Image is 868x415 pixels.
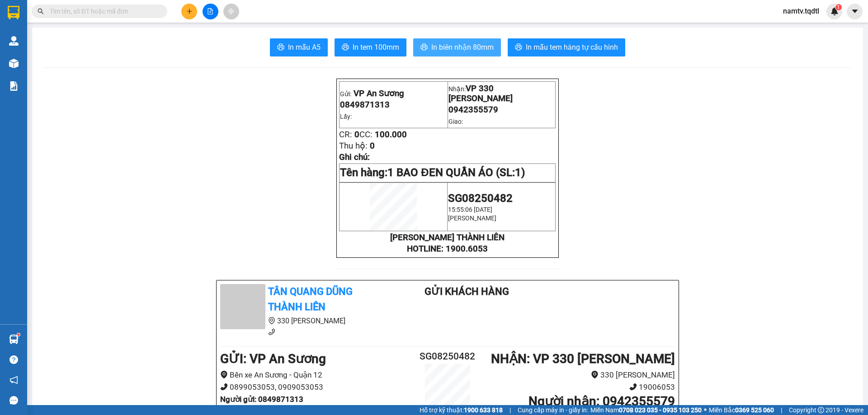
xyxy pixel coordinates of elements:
b: Gửi khách hàng [425,286,509,297]
b: Người nhận : 0942355579 [528,394,675,409]
span: aim [228,8,234,14]
b: Bến xe An Sương - Quận 12 [5,60,61,77]
span: namtv.tqdtl [776,5,826,17]
b: NHẬN : VP 330 [PERSON_NAME] [491,351,675,366]
span: [PERSON_NAME] [448,214,496,222]
img: warehouse-icon [9,335,19,344]
span: SG08250482 [448,192,513,205]
strong: 0369 525 060 [735,406,774,414]
button: plus [181,4,197,19]
span: Hỗ trợ kỹ thuật: [420,405,503,415]
span: In tem 100mm [353,42,399,53]
span: phone [220,383,228,391]
span: printer [515,43,522,52]
span: 100.000 [375,130,407,140]
span: Lấy: [340,113,352,120]
span: In biên nhận 80mm [431,42,494,53]
span: 1) [515,166,525,179]
li: 19006053 [486,381,675,393]
span: VP 330 [PERSON_NAME] [448,84,513,103]
span: ⚪️ [704,408,707,412]
span: In mẫu tem hàng tự cấu hình [526,42,618,53]
span: question-circle [9,355,18,364]
span: 0 [370,141,375,151]
li: 330 [PERSON_NAME] [220,315,388,326]
sup: 1 [835,4,842,10]
button: printerIn tem 100mm [335,38,406,56]
span: 1 [837,4,840,10]
button: printerIn mẫu tem hàng tự cấu hình [508,38,625,56]
span: In mẫu A5 [288,42,321,53]
span: 0849871313 [340,100,390,110]
span: CC: [359,130,373,140]
span: Cung cấp máy in - giấy in: [518,405,588,415]
button: caret-down [847,4,863,19]
li: Tân Quang Dũng Thành Liên [5,5,131,38]
span: 15:55:06 [DATE] [448,206,492,213]
img: icon-new-feature [830,7,839,15]
span: | [509,405,511,415]
span: message [9,396,18,405]
span: copyright [818,407,824,413]
span: Miền Nam [590,405,702,415]
span: notification [9,376,18,384]
strong: 1900 633 818 [464,406,503,414]
span: printer [342,43,349,52]
strong: 0708 023 035 - 0935 103 250 [619,406,702,414]
span: Tên hàng: [340,166,524,179]
b: Tân Quang Dũng Thành Liên [268,286,353,313]
span: printer [420,43,428,52]
strong: [PERSON_NAME] THÀNH LIÊN [390,233,505,242]
img: warehouse-icon [9,59,19,68]
li: 0899053053, 0909053053 [220,381,410,393]
span: 0942355579 [448,105,498,115]
span: 1 BAO ĐEN QUẦN ÁO (SL: [387,166,524,179]
span: VP An Sương [354,89,404,98]
h2: SG08250482 [410,349,486,364]
strong: HOTLINE: 1900.6053 [407,244,488,254]
b: GỬI : VP An Sương [220,351,326,366]
span: | [781,405,782,415]
span: CR: [339,130,352,140]
span: environment [591,371,599,378]
span: printer [277,43,284,52]
li: VP VP 330 [PERSON_NAME] [62,49,120,69]
button: file-add [203,4,218,19]
img: warehouse-icon [9,36,19,46]
input: Tìm tên, số ĐT hoặc mã đơn [50,6,156,16]
span: environment [268,317,275,324]
button: printerIn biên nhận 80mm [413,38,501,56]
p: Gửi: [340,89,447,98]
span: search [38,8,44,14]
b: Người gửi : 0849871313 [220,395,303,404]
button: aim [223,4,239,19]
li: Bến xe An Sương - Quận 12 [220,369,410,381]
span: plus [186,8,193,14]
img: solution-icon [9,81,19,91]
span: caret-down [851,7,859,15]
span: phone [629,383,637,391]
span: phone [268,328,275,336]
span: 0 [354,130,359,140]
span: environment [220,371,228,378]
span: Giao: [448,118,463,125]
span: Miền Bắc [709,405,774,415]
li: VP VP An Sương [5,49,62,59]
img: logo-vxr [8,6,19,19]
span: file-add [207,8,213,14]
sup: 1 [17,333,20,336]
p: Nhận: [448,84,555,103]
li: 330 [PERSON_NAME] [486,369,675,381]
span: Ghi chú: [339,152,370,162]
button: printerIn mẫu A5 [270,38,328,56]
span: environment [5,61,11,67]
span: Thu hộ: [339,141,368,151]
